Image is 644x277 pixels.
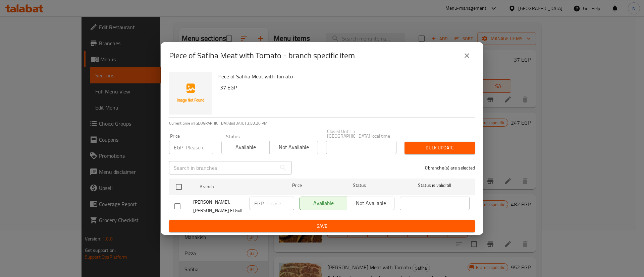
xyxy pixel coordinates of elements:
span: Save [174,222,470,230]
button: close [459,48,475,64]
button: Bulk update [405,142,475,154]
p: 0 branche(s) are selected [425,164,475,171]
input: Please enter price [266,197,294,210]
span: [PERSON_NAME], [PERSON_NAME] El Golf [193,198,244,215]
input: Search in branches [169,161,276,175]
button: Save [169,220,475,232]
span: Bulk update [410,144,470,152]
h6: Piece of Safiha Meat with Tomato [217,72,470,81]
button: Available [221,141,270,154]
button: Not available [269,141,318,154]
span: Status is valid till [400,181,470,190]
input: Please enter price [186,141,213,154]
p: Current time in [GEOGRAPHIC_DATA] is [DATE] 3:58:20 PM [169,120,475,126]
img: Piece of Safiha Meat with Tomato [169,72,212,115]
span: Branch [200,183,269,191]
h2: Piece of Safiha Meat with Tomato - branch specific item [169,50,355,61]
span: Price [275,181,319,190]
p: EGP [174,143,183,151]
span: Not available [272,142,315,152]
p: EGP [254,199,264,207]
span: Status [325,181,394,190]
span: Available [224,142,267,152]
h6: 37 EGP [220,83,470,92]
